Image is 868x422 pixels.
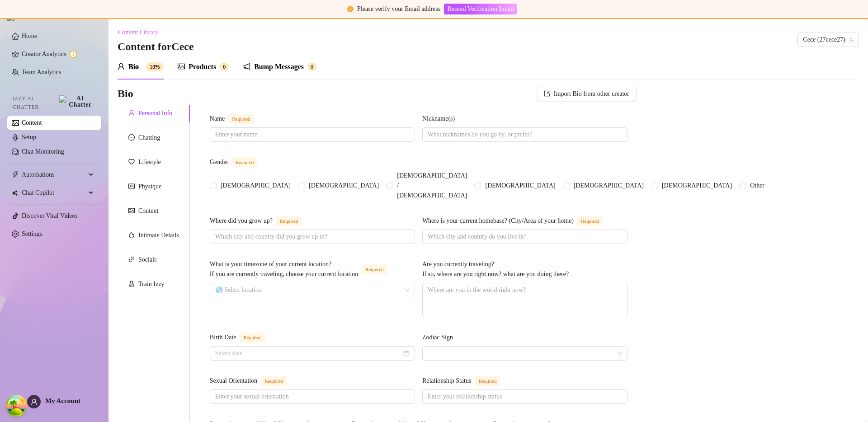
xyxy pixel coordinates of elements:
span: [DEMOGRAPHIC_DATA] [658,181,736,191]
span: Import Bio from other creator [554,90,629,98]
img: AI Chatter [59,95,94,108]
button: Open Tanstack query devtools [7,397,25,415]
div: Intimate Details [138,230,179,240]
div: Content [138,206,158,216]
span: Required [577,216,603,226]
span: What is your timezone of your current location? If you are currently traveling, choose your curre... [210,261,358,277]
span: heart [128,159,135,165]
span: Required [232,157,257,167]
div: Personal Info [138,108,172,118]
a: Discover Viral Videos [22,212,78,219]
sup: 10% [146,62,163,71]
div: Socials [138,255,156,265]
h3: Bio [118,87,133,101]
div: Birth Date [210,333,236,342]
span: exclamation-circle [347,6,354,12]
span: team [849,37,854,42]
input: Name [215,130,408,140]
span: experiment [128,281,135,287]
span: notification [243,63,250,70]
span: Automations [22,168,86,182]
label: Relationship Status [422,376,510,386]
a: Chat Monitoring [22,148,64,155]
span: Required [475,376,500,386]
sup: 0 [220,62,229,71]
span: Required [240,333,265,342]
span: Izzy AI Chatter [13,94,56,112]
div: Please verify your Email address [357,4,440,14]
span: user [128,110,135,116]
div: Nickname(s) [422,114,455,124]
label: Where is your current homebase? (City/Area of your home) [422,216,613,226]
input: Birth Date [215,348,401,358]
span: user [31,399,38,405]
span: Resend Verification Email [447,5,514,13]
a: Content [22,119,42,126]
label: Birth Date [210,333,275,342]
span: Required [362,264,387,274]
a: Setup [22,134,36,141]
label: Gender [210,157,267,167]
button: Import Bio from other creator [537,87,637,101]
span: [DEMOGRAPHIC_DATA] / [DEMOGRAPHIC_DATA] [393,171,471,201]
span: idcard [128,183,135,189]
div: Relationship Status [422,376,472,386]
input: Nickname(s) [428,130,620,140]
div: Physique [138,182,161,192]
span: Required [276,216,302,226]
span: Required [261,376,286,386]
span: Cece (27cece27) [803,33,854,47]
label: Sexual Orientation [210,376,297,386]
button: Resend Verification Email [444,4,517,14]
label: Where did you grow up? [210,216,311,226]
span: picture [128,207,135,214]
label: Name [210,114,264,124]
a: Settings [22,230,42,237]
div: Bump Messages [254,61,304,72]
input: Relationship Status [428,392,620,402]
a: Team Analytics [22,69,61,75]
a: Home [22,33,37,39]
input: Where did you grow up? [215,232,408,242]
div: Products [189,61,216,72]
div: Gender [210,157,228,167]
div: Bio [128,61,139,72]
span: [DEMOGRAPHIC_DATA] [570,181,647,191]
h3: Content for Cece [118,40,194,54]
span: Are you currently traveling? If so, where are you right now? what are you doing there? [422,261,569,277]
input: Where is your current homebase? (City/Area of your home) [428,232,620,242]
span: fire [128,232,135,238]
a: Creator Analytics exclamation-circle [22,47,94,61]
span: picture [178,63,185,70]
span: Other [746,181,768,191]
div: Train Izzy [138,279,164,289]
span: import [544,90,550,97]
label: Nickname(s) [422,114,461,124]
label: Zodiac Sign [422,333,459,342]
div: Chatting [138,133,160,143]
span: user [118,63,125,70]
img: Chat Copilot [12,190,18,196]
span: link [128,256,135,263]
div: Lifestyle [138,157,161,167]
div: Name [210,114,225,124]
span: [DEMOGRAPHIC_DATA] [305,181,382,191]
button: Content Library [118,25,166,40]
span: Content Library [118,29,159,36]
span: [DEMOGRAPHIC_DATA] [481,181,559,191]
span: Required [228,114,254,124]
sup: 0 [307,62,316,71]
span: thunderbolt [12,171,19,178]
span: [DEMOGRAPHIC_DATA] [217,181,294,191]
span: My Account [45,397,80,404]
div: Zodiac Sign [422,333,453,342]
span: message [128,134,135,141]
div: Where did you grow up? [210,216,273,226]
div: Where is your current homebase? (City/Area of your home) [422,216,574,226]
input: Sexual Orientation [215,392,408,402]
div: Sexual Orientation [210,376,257,386]
span: Chat Copilot [22,186,86,200]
